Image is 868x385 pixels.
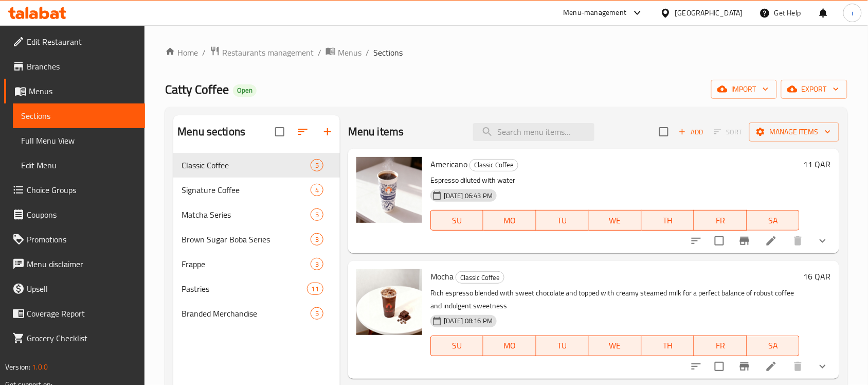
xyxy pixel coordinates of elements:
[182,159,311,171] span: Classic Coffee
[356,269,422,335] img: Mocha
[653,121,675,143] span: Select section
[430,174,800,187] p: Espresso diluted with water
[751,338,795,353] span: SA
[804,269,831,284] h6: 16 QAR
[817,235,829,247] svg: Show Choices
[732,354,757,379] button: Branch-specific-item
[435,338,479,353] span: SU
[182,233,311,246] span: Brown Sugar Boba Series
[4,54,145,79] a: Branches
[487,213,532,228] span: MO
[311,208,323,221] div: items
[677,126,705,138] span: Add
[27,283,137,295] span: Upsell
[593,213,637,228] span: WE
[684,229,709,253] button: sort-choices
[781,80,847,99] button: export
[291,119,315,144] span: Sort sections
[366,46,369,59] li: /
[5,360,30,374] span: Version:
[182,283,306,295] span: Pastries
[456,271,504,284] div: Classic Coffee
[4,326,145,351] a: Grocery Checklist
[757,126,831,138] span: Manage items
[307,283,323,295] div: items
[709,230,730,252] span: Select to update
[747,336,800,356] button: SA
[540,213,585,228] span: TU
[698,213,743,228] span: FR
[430,156,467,172] span: Americano
[27,332,137,344] span: Grocery Checklist
[675,124,708,140] button: Add
[469,159,518,171] div: Classic Coffee
[13,128,145,153] a: Full Menu View
[182,258,311,270] span: Frappe
[311,185,323,195] span: 4
[719,83,769,96] span: import
[747,210,800,231] button: SA
[165,46,198,59] a: Home
[311,259,323,269] span: 3
[487,338,532,353] span: MO
[27,233,137,246] span: Promotions
[177,124,245,139] h2: Menu sections
[711,80,777,99] button: import
[751,213,795,228] span: SA
[473,123,594,141] input: search
[684,354,709,379] button: sort-choices
[540,338,585,353] span: TU
[338,46,361,59] span: Menus
[430,210,483,231] button: SU
[173,178,340,202] div: Signature Coffee4
[318,46,321,59] li: /
[182,208,311,221] span: Matcha Series
[311,159,323,171] div: items
[642,210,694,231] button: TH
[182,184,311,196] div: Signature Coffee
[311,233,323,246] div: items
[786,229,810,253] button: delete
[325,46,361,59] a: Menus
[642,336,694,356] button: TH
[182,307,311,320] div: Branded Merchandise
[430,269,454,284] span: Mocha
[589,336,641,356] button: WE
[430,287,800,312] p: Rich espresso blended with sweet chocolate and topped with creamy steamed milk for a perfect bala...
[456,272,504,284] span: Classic Coffee
[694,336,747,356] button: FR
[804,157,831,171] h6: 11 QAR
[4,202,145,227] a: Coupons
[32,360,48,374] span: 1.0.0
[311,210,323,220] span: 5
[27,258,137,270] span: Menu disclaimer
[173,227,340,252] div: Brown Sugar Boba Series3
[173,153,340,178] div: Classic Coffee5
[233,86,257,95] span: Open
[593,338,637,353] span: WE
[708,124,749,140] span: Select section first
[4,178,145,202] a: Choice Groups
[13,153,145,178] a: Edit Menu
[4,79,145,103] a: Menus
[27,60,137,73] span: Branches
[789,83,839,96] span: export
[21,134,137,147] span: Full Menu View
[817,360,829,373] svg: Show Choices
[311,235,323,244] span: 3
[173,252,340,276] div: Frappe3
[852,7,853,19] span: i
[698,338,743,353] span: FR
[694,210,747,231] button: FR
[564,7,627,19] div: Menu-management
[348,124,404,139] h2: Menu items
[675,7,743,19] div: [GEOGRAPHIC_DATA]
[765,235,777,247] a: Edit menu item
[356,157,422,223] img: Americano
[311,307,323,320] div: items
[4,301,145,326] a: Coverage Report
[27,208,137,221] span: Coupons
[440,191,497,201] span: [DATE] 06:43 PM
[21,159,137,171] span: Edit Menu
[173,301,340,326] div: Branded Merchandise5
